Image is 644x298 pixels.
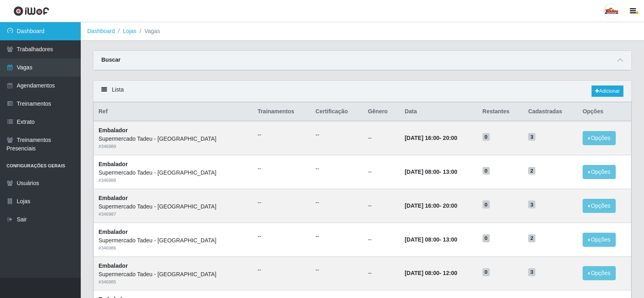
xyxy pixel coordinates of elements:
span: 2 [528,234,535,242]
strong: - [405,236,457,243]
button: Opções [583,165,616,179]
strong: Embalador [99,229,128,235]
strong: - [405,270,457,276]
ul: -- [258,198,306,207]
strong: Embalador [99,127,128,133]
li: Vagas [136,27,160,35]
td: -- [363,155,400,189]
th: Gênero [363,102,400,121]
td: -- [363,121,400,155]
time: 20:00 [443,202,457,209]
time: [DATE] 08:00 [405,270,439,276]
span: 3 [528,268,535,276]
a: Lojas [123,28,136,34]
strong: - [405,135,457,141]
ul: -- [258,266,306,274]
ul: -- [258,131,306,139]
span: 3 [528,133,535,141]
time: 13:00 [443,236,457,243]
th: Restantes [478,102,523,121]
div: # 346986 [99,245,248,252]
ul: -- [315,266,358,274]
time: 20:00 [443,135,457,141]
th: Cadastradas [523,102,578,121]
time: 12:00 [443,270,457,276]
strong: Buscar [101,56,120,63]
div: Lista [93,81,631,102]
span: 0 [482,268,490,276]
button: Opções [583,131,616,145]
div: Supermercado Tadeu - [GEOGRAPHIC_DATA] [99,236,248,245]
span: 0 [482,234,490,242]
th: Trainamentos [253,102,310,121]
td: -- [363,223,400,256]
div: Supermercado Tadeu - [GEOGRAPHIC_DATA] [99,202,248,211]
ul: -- [315,232,358,241]
ul: -- [315,165,358,173]
div: Supermercado Tadeu - [GEOGRAPHIC_DATA] [99,169,248,177]
span: 0 [482,133,490,141]
div: Supermercado Tadeu - [GEOGRAPHIC_DATA] [99,270,248,279]
time: 13:00 [443,169,457,175]
span: 2 [528,167,535,175]
time: [DATE] 16:00 [405,202,439,209]
nav: breadcrumb [81,22,644,41]
ul: -- [315,131,358,139]
ul: -- [258,232,306,241]
time: [DATE] 08:00 [405,169,439,175]
ul: -- [258,165,306,173]
span: 0 [482,167,490,175]
time: [DATE] 08:00 [405,236,439,243]
div: # 346985 [99,279,248,285]
div: # 346987 [99,211,248,218]
strong: - [405,169,457,175]
button: Opções [583,266,616,280]
strong: Embalador [99,161,128,167]
strong: Embalador [99,195,128,201]
strong: - [405,202,457,209]
button: Opções [583,199,616,213]
div: # 346988 [99,177,248,184]
span: 0 [482,200,490,208]
th: Certificação [310,102,363,121]
span: 3 [528,200,535,208]
a: Adicionar [592,85,623,97]
td: -- [363,256,400,290]
strong: Embalador [99,263,128,269]
div: # 346989 [99,143,248,150]
button: Opções [583,233,616,247]
td: -- [363,189,400,223]
img: CoreUI Logo [13,6,49,16]
a: Dashboard [87,28,115,34]
th: Data [400,102,478,121]
th: Ref [94,102,253,121]
th: Opções [578,102,631,121]
time: [DATE] 16:00 [405,135,439,141]
div: Supermercado Tadeu - [GEOGRAPHIC_DATA] [99,135,248,143]
ul: -- [315,198,358,207]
